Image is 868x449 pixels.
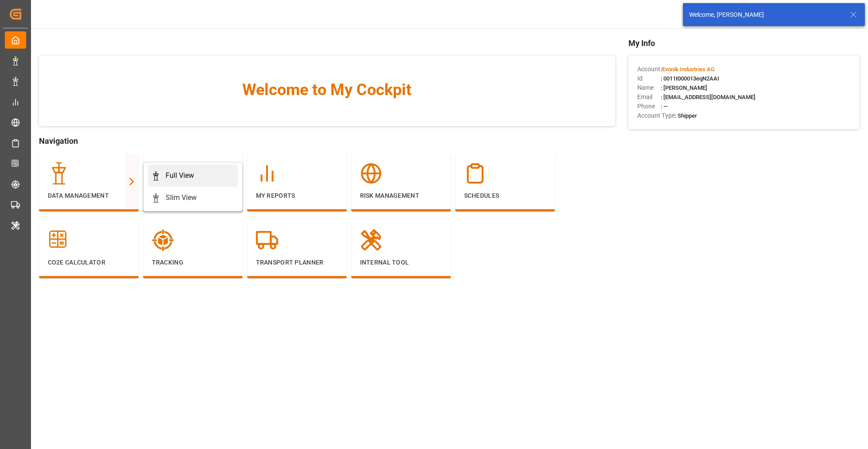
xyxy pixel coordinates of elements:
[57,78,598,102] span: Welcome to My Cockpit
[637,111,675,120] span: Account Type
[637,65,661,74] span: Account
[689,10,841,19] div: Welcome, [PERSON_NAME]
[360,258,442,267] p: Internal Tool
[148,165,238,187] a: Full View
[637,83,661,92] span: Name
[148,187,238,209] a: Slim View
[661,75,719,82] span: : 0011t000013eqN2AAI
[48,191,130,200] p: Data Management
[661,94,756,100] span: : [EMAIL_ADDRESS][DOMAIN_NAME]
[637,74,661,83] span: Id
[256,191,338,200] p: My Reports
[661,103,668,110] span: : —
[152,258,234,267] p: Tracking
[637,102,661,111] span: Phone
[628,37,859,49] span: My Info
[39,135,616,147] span: Navigation
[166,170,194,181] div: Full View
[48,258,130,267] p: CO2e Calculator
[675,112,697,119] span: : Shipper
[661,84,707,91] span: : [PERSON_NAME]
[637,92,661,102] span: Email
[166,192,197,203] div: Slim View
[256,258,338,267] p: Transport Planner
[360,191,442,200] p: Risk Management
[661,66,715,73] span: :
[662,66,715,73] span: Evonik Industries AG
[464,191,546,200] p: Schedules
